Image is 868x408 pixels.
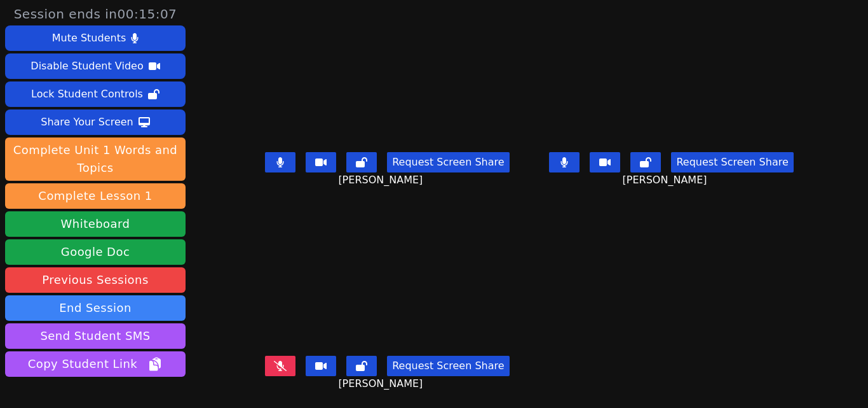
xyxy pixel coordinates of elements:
div: Disable Student Video [31,56,143,76]
button: Complete Lesson 1 [5,183,186,209]
a: Google Doc [5,239,186,265]
time: 00:15:07 [118,6,177,22]
button: Request Screen Share [671,152,793,172]
div: Mute Students [52,28,126,48]
span: [PERSON_NAME] [338,376,426,391]
button: End Session [5,295,186,321]
a: Previous Sessions [5,267,186,293]
div: Share Your Screen [41,112,133,132]
span: Copy Student Link [28,355,163,373]
button: Copy Student Link [5,351,186,377]
button: Disable Student Video [5,53,186,79]
span: Session ends in [14,5,177,23]
span: [PERSON_NAME] [338,172,426,188]
button: Share Your Screen [5,109,186,135]
button: Whiteboard [5,211,186,237]
button: Mute Students [5,25,186,51]
button: Send Student SMS [5,323,186,349]
button: Request Screen Share [387,356,509,376]
button: Complete Unit 1 Words and Topics [5,137,186,181]
span: [PERSON_NAME] [623,172,710,188]
button: Request Screen Share [387,152,509,172]
button: Lock Student Controls [5,81,186,107]
div: Lock Student Controls [31,84,143,104]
